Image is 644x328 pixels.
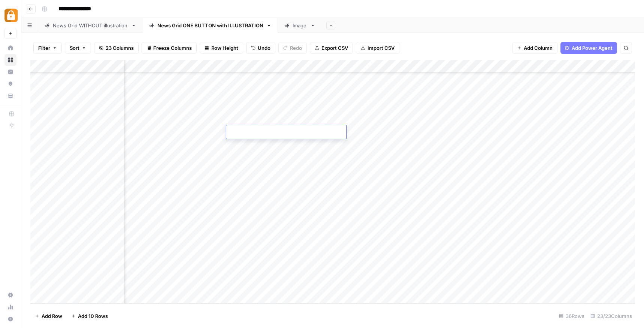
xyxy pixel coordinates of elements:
div: 23/23 Columns [587,310,635,322]
img: Adzz Logo [4,9,18,22]
button: Add Power Agent [560,42,617,54]
a: Home [4,42,16,54]
button: Redo [278,42,307,54]
button: Add Column [512,42,557,54]
span: Row Height [211,44,238,52]
button: 23 Columns [94,42,139,54]
button: Add 10 Rows [67,310,112,322]
button: Import CSV [356,42,399,54]
button: Help + Support [4,313,16,325]
button: Freeze Columns [142,42,197,54]
button: Sort [65,42,91,54]
button: Row Height [200,42,243,54]
span: Sort [70,44,79,52]
a: Image [278,18,322,33]
span: Add Power Agent [572,44,613,52]
a: Browse [4,54,16,66]
span: Import CSV [368,44,394,52]
span: 23 Columns [106,44,134,52]
span: Redo [290,44,302,52]
span: Filter [38,44,50,52]
a: Settings [4,289,16,301]
div: News Grid ONE BUTTON with ILLUSTRATION [157,22,263,29]
a: Opportunities [4,78,16,90]
div: Image [293,22,307,29]
button: Export CSV [310,42,353,54]
span: Add Row [42,312,62,320]
a: News Grid ONE BUTTON with ILLUSTRATION [143,18,278,33]
div: 36 Rows [556,310,587,322]
button: Workspace: Adzz [4,6,16,25]
a: Usage [4,301,16,313]
a: Insights [4,66,16,78]
button: Undo [246,42,275,54]
span: Add 10 Rows [78,312,108,320]
span: Undo [258,44,270,52]
span: Freeze Columns [153,44,192,52]
div: News Grid WITHOUT illustration [53,22,128,29]
button: Filter [33,42,62,54]
span: Export CSV [321,44,348,52]
a: News Grid WITHOUT illustration [38,18,143,33]
span: Add Column [524,44,553,52]
button: Add Row [30,310,67,322]
a: Your Data [4,90,16,102]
